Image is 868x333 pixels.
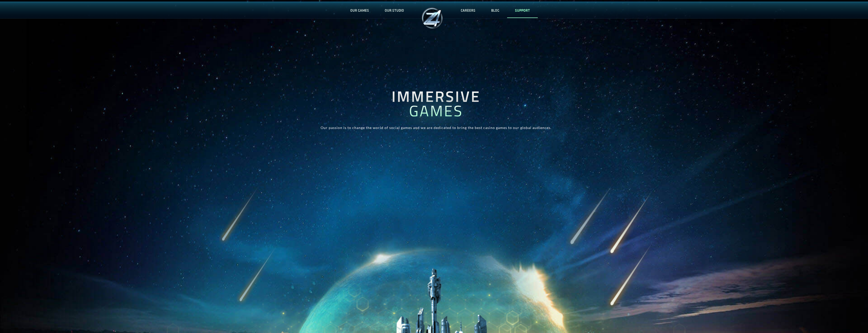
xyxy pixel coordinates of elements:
[483,2,507,19] a: BLOG
[297,125,575,130] p: Our passion is to change the world of social games and we are dedicated to bring the best casino ...
[89,89,783,103] h1: IMMERSIVE
[219,181,271,246] img: palace
[377,2,412,19] a: OUR STUDIO
[453,2,483,19] a: CAREERS
[420,6,445,31] img: palace
[89,103,783,118] h1: GAMES
[507,2,538,19] a: SUPPORT
[601,189,653,258] img: palace
[566,181,618,251] img: palace
[601,242,653,310] img: palace
[342,2,377,19] a: OUR GAMES
[236,242,289,307] img: palace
